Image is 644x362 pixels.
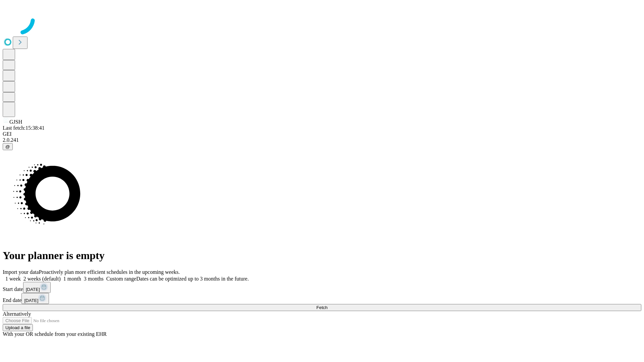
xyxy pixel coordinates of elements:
[26,287,40,292] span: [DATE]
[3,125,45,131] span: Last fetch: 15:38:41
[24,298,38,303] span: [DATE]
[84,276,104,282] span: 3 months
[3,249,641,262] h1: Your planner is empty
[5,276,21,282] span: 1 week
[3,331,107,337] span: With your OR schedule from your existing EHR
[3,311,31,317] span: Alternatively
[106,276,136,282] span: Custom range
[3,131,641,137] div: GEI
[9,119,22,125] span: GJSH
[3,324,33,331] button: Upload a file
[316,305,327,310] span: Fetch
[23,276,61,282] span: 2 weeks (default)
[21,293,49,304] button: [DATE]
[136,276,249,282] span: Dates can be optimized up to 3 months in the future.
[3,269,39,275] span: Import your data
[3,293,641,304] div: End date
[3,304,641,311] button: Fetch
[3,282,641,293] div: Start date
[39,269,180,275] span: Proactively plan more efficient schedules in the upcoming weeks.
[23,282,51,293] button: [DATE]
[3,137,641,143] div: 2.0.241
[5,144,10,149] span: @
[63,276,81,282] span: 1 month
[3,143,13,150] button: @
